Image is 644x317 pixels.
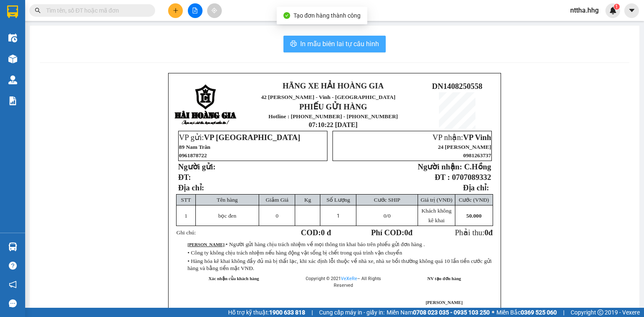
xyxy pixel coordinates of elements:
span: Số Lượng [327,197,350,203]
span: | [312,308,313,317]
span: 0 [384,213,387,219]
span: caret-down [628,7,636,14]
img: solution-icon [8,96,17,105]
span: Giảm Giá [266,197,288,203]
span: C.Hồng [464,162,491,171]
strong: Phí COD: đ [371,228,413,237]
strong: NV tạo đơn hàng [427,276,461,281]
strong: 0708 023 035 - 0935 103 250 [413,309,490,316]
span: Ghi chú: [177,229,196,236]
span: notification [9,281,17,288]
span: • Người gửi hàng chịu trách nhiệm về mọi thông tin khai báo trên phiếu gửi đơn hàng . [226,241,425,247]
strong: Người nhận: [418,162,462,171]
img: warehouse-icon [8,242,17,251]
span: question-circle [9,262,17,270]
strong: 1900 633 818 [269,309,305,316]
span: VP [GEOGRAPHIC_DATA] [204,133,300,142]
span: search [35,8,41,13]
span: /0 [384,213,391,219]
strong: Xác nhận của khách hàng [208,276,259,281]
span: 0961878722 [179,152,207,158]
img: warehouse-icon [8,75,17,84]
img: logo [174,84,237,126]
button: aim [207,3,222,18]
span: Khách không kê khai [421,208,451,223]
span: Cung cấp máy in - giấy in: [319,308,384,317]
span: VP nhận: [432,133,491,142]
strong: Hotline : [PHONE_NUMBER] - [PHONE_NUMBER] [268,113,398,120]
span: 0981263737 [463,152,491,158]
span: 0707089332 [452,173,491,182]
span: Cước SHIP [374,197,400,203]
span: aim [211,8,217,13]
span: 89 Nam Trân [179,144,210,150]
span: • Hàng hóa kê khai không đầy đủ mà bị thất lạc, khi xác định lỗi thuộc về nhà xe, nhà xe bồi thườ... [187,258,492,271]
span: nttha.hhg [563,5,605,16]
strong: Địa chỉ: [463,183,489,192]
button: printerIn mẫu biên lai tự cấu hình [283,36,386,52]
span: Copyright © 2021 – All Rights Reserved [306,276,381,288]
span: | [563,308,564,317]
span: 1 [615,4,618,10]
span: Tên hàng [217,197,238,203]
strong: COD: [301,228,331,237]
sup: 1 [614,4,620,10]
span: DN1408250558 [432,82,482,91]
span: STT [181,197,191,203]
button: file-add [188,3,203,18]
span: message [9,299,17,307]
span: [PERSON_NAME] [426,300,462,305]
span: file-add [192,8,198,13]
span: Tạo đơn hàng thành công [293,12,361,19]
span: Hỗ trợ kỹ thuật: [228,308,305,317]
input: Tìm tên, số ĐT hoặc mã đơn [46,6,145,15]
strong: HÃNG XE HẢI HOÀNG GIA [283,81,384,90]
strong: ĐT: [178,173,191,182]
span: 42 [PERSON_NAME] - Vinh - [GEOGRAPHIC_DATA] [261,94,396,100]
span: Miền Bắc [496,308,557,317]
strong: ĐT : [435,173,450,182]
img: icon-new-feature [609,7,617,14]
strong: Người gửi: [178,162,216,171]
span: copyright [597,309,603,315]
strong: 0369 525 060 [521,309,557,316]
span: Giá trị (VNĐ) [421,197,452,203]
span: 0 [276,213,279,219]
span: 1 [337,213,340,219]
button: caret-down [624,3,639,18]
span: VP gửi: [179,133,300,142]
span: bọc đen [218,213,236,219]
span: • Công ty không chịu trách nhiệm nếu hàng động vật sống bị chết trong quá trình vận chuyển [187,249,402,256]
span: 50.000 [466,213,482,219]
span: ⚪️ [492,311,494,314]
strong: [PERSON_NAME] [187,242,224,247]
span: VP Vinh [463,133,491,142]
span: Cước (VNĐ) [459,197,489,203]
span: 0 đ [321,228,331,237]
span: Miền Nam [387,308,490,317]
span: Địa chỉ: [178,183,204,192]
span: check-circle [283,12,290,19]
span: Phải thu: [455,228,493,237]
img: warehouse-icon [8,34,17,42]
strong: PHIẾU GỬI HÀNG [299,102,367,111]
span: Kg [304,197,311,203]
span: 07:10:22 [DATE] [309,121,358,128]
button: plus [168,3,183,18]
a: VeXeRe [341,276,357,281]
span: 0 [484,228,488,237]
span: 24 [PERSON_NAME] [438,144,491,150]
span: 0 [404,228,408,237]
span: 1 [184,213,187,219]
span: đ [488,228,493,237]
img: warehouse-icon [8,55,17,63]
span: plus [173,8,179,13]
span: : [187,242,425,247]
img: logo-vxr [7,5,18,18]
span: printer [290,40,297,48]
span: In mẫu biên lai tự cấu hình [300,39,379,49]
